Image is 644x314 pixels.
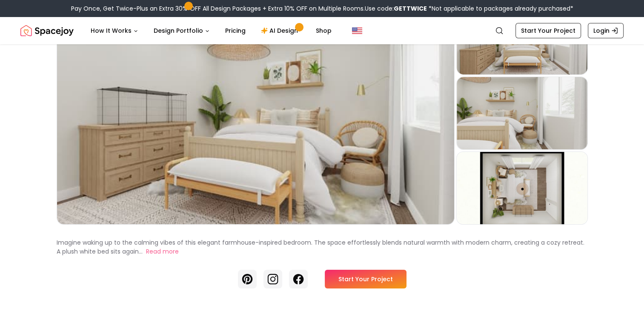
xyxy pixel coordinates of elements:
img: United States [352,26,362,36]
a: Spacejoy [20,22,74,39]
a: AI Design [254,22,307,39]
a: Start Your Project [325,270,406,288]
span: *Not applicable to packages already purchased* [427,4,573,13]
img: Spacejoy Logo [20,22,74,39]
a: Pricing [218,22,252,39]
button: How It Works [84,22,145,39]
span: Use code: [365,4,427,13]
a: Login [588,23,624,38]
button: Design Portfolio [147,22,217,39]
p: Imagine waking up to the calming vibes of this elegant farmhouse-inspired bedroom. The space effo... [57,238,584,256]
b: GETTWICE [394,4,427,13]
a: Shop [309,22,338,39]
nav: Main [84,22,338,39]
nav: Global [20,17,624,44]
div: Pay Once, Get Twice-Plus an Extra 30% OFF All Design Packages + Extra 10% OFF on Multiple Rooms. [71,4,573,13]
button: Read more [146,247,179,256]
a: Start Your Project [515,23,581,38]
